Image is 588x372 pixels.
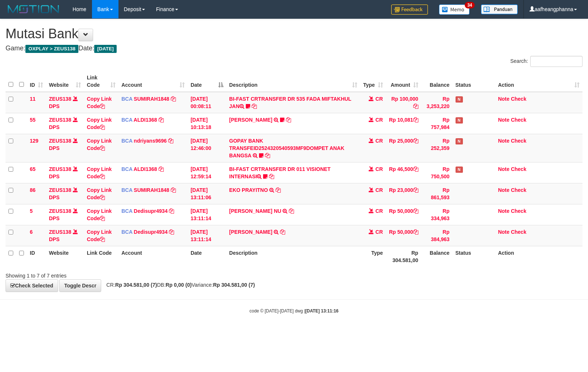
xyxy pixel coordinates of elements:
[391,4,428,15] img: Feedback.jpg
[265,153,270,158] a: Copy GOPAY BANK TRANSFEID2524320540593MF9DOMPET ANAK BANGSA to clipboard
[27,246,46,267] th: ID
[413,229,418,235] a: Copy Rp 50,000 to clipboard
[226,162,360,183] td: BI-FAST CRTRANSFER DR 011 VISIONET INTERNASI
[30,208,33,214] span: 5
[46,183,84,204] td: DPS
[188,92,226,113] td: [DATE] 00:08:11
[121,166,132,172] span: BCA
[286,117,291,123] a: Copy FERLANDA EFRILIDIT to clipboard
[49,187,71,193] a: ZEUS138
[46,225,84,246] td: DPS
[421,204,453,225] td: Rp 334,963
[229,138,344,158] a: GOPAY BANK TRANSFEID2524320540593MF9DOMPET ANAK BANGSA
[94,45,117,53] span: [DATE]
[305,308,339,314] strong: [DATE] 13:11:16
[375,166,383,172] span: CR
[226,246,360,267] th: Description
[49,229,71,235] a: ZEUS138
[188,246,226,267] th: Date
[87,208,112,221] a: Copy Link Code
[226,71,360,92] th: Description: activate to sort column ascending
[456,138,463,144] span: Has Note
[530,56,582,67] input: Search:
[213,282,255,288] strong: Rp 304.581,00 (7)
[46,204,84,225] td: DPS
[421,246,453,267] th: Balance
[495,71,582,92] th: Action: activate to sort column ascending
[6,269,240,279] div: Showing 1 to 7 of 7 entries
[498,96,509,102] a: Note
[134,117,157,123] a: ALDI1368
[375,229,383,235] span: CR
[498,229,509,235] a: Note
[30,166,36,172] span: 65
[6,279,58,292] a: Check Selected
[30,96,36,102] span: 11
[30,117,36,123] span: 55
[375,208,383,214] span: CR
[375,117,383,123] span: CR
[413,166,418,172] a: Copy Rp 46,500 to clipboard
[386,92,421,113] td: Rp 100,000
[46,162,84,183] td: DPS
[134,96,169,102] a: SUMIRAH1848
[386,162,421,183] td: Rp 46,500
[413,103,418,109] a: Copy Rp 100,000 to clipboard
[169,229,174,235] a: Copy Dedisupr4934 to clipboard
[453,71,495,92] th: Status
[103,282,255,288] span: CR: DB: Variance:
[360,71,386,92] th: Type: activate to sort column ascending
[252,103,257,109] a: Copy BI-FAST CRTRANSFER DR 535 FADA MIFTAKHUL JAN to clipboard
[498,138,509,144] a: Note
[421,183,453,204] td: Rp 861,593
[375,138,383,144] span: CR
[386,225,421,246] td: Rp 50,000
[118,246,188,267] th: Account
[115,282,157,288] strong: Rp 304.581,00 (7)
[121,187,132,193] span: BCA
[87,138,112,151] a: Copy Link Code
[30,229,33,235] span: 6
[6,26,582,41] h1: Mutasi Bank
[511,229,526,235] a: Check
[495,246,582,267] th: Action
[386,113,421,134] td: Rp 10,081
[171,187,176,193] a: Copy SUMIRAH1848 to clipboard
[413,138,418,144] a: Copy Rp 25,000 to clipboard
[465,2,475,8] span: 34
[498,208,509,214] a: Note
[456,117,463,124] span: Has Note
[121,138,132,144] span: BCA
[229,117,272,123] a: [PERSON_NAME]
[413,117,418,123] a: Copy Rp 10,081 to clipboard
[360,246,386,267] th: Type
[46,134,84,162] td: DPS
[121,117,132,123] span: BCA
[87,166,112,179] a: Copy Link Code
[30,187,36,193] span: 86
[456,96,463,103] span: Has Note
[386,71,421,92] th: Amount: activate to sort column ascending
[121,96,132,102] span: BCA
[46,113,84,134] td: DPS
[49,166,71,172] a: ZEUS138
[453,246,495,267] th: Status
[59,279,101,292] a: Toggle Descr
[375,187,383,193] span: CR
[49,96,71,102] a: ZEUS138
[269,174,274,179] a: Copy BI-FAST CRTRANSFER DR 011 VISIONET INTERNASI to clipboard
[6,45,582,52] h4: Game: Date:
[49,208,71,214] a: ZEUS138
[511,117,526,123] a: Check
[188,225,226,246] td: [DATE] 13:11:14
[84,71,118,92] th: Link Code: activate to sort column ascending
[421,71,453,92] th: Balance
[121,229,132,235] span: BCA
[134,187,169,193] a: SUMIRAH1848
[229,187,268,193] a: EKO PRAYITNO
[134,229,168,235] a: Dedisupr4934
[87,96,112,109] a: Copy Link Code
[498,117,509,123] a: Note
[46,71,84,92] th: Website: activate to sort column ascending
[413,208,418,214] a: Copy Rp 50,000 to clipboard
